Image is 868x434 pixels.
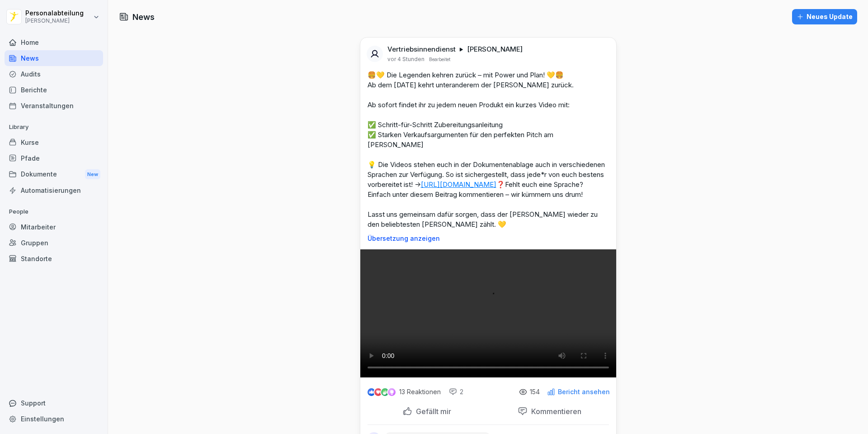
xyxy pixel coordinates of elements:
[399,388,441,396] p: 13 Reaktionen
[381,388,389,396] img: celebrate
[5,82,103,98] a: Berichte
[5,395,103,411] div: Support
[412,407,451,416] p: Gefällt mir
[5,182,103,198] a: Automatisierungen
[792,9,857,24] button: Neues Update
[387,45,456,54] p: Vertriebsinnendienst
[5,235,103,251] a: Gruppen
[5,411,103,427] a: Einstellungen
[5,166,103,183] div: Dokumente
[558,388,610,396] p: Bericht ansehen
[368,388,375,396] img: like
[388,388,396,396] img: inspiring
[5,150,103,166] a: Pfade
[449,387,463,396] div: 2
[132,11,155,23] h1: News
[5,219,103,235] a: Mitarbeiter
[467,45,523,54] p: [PERSON_NAME]
[421,180,496,189] a: [URL][DOMAIN_NAME]
[797,12,853,22] div: Neues Update
[368,70,609,229] p: 🍔💛 Die Legenden kehren zurück – mit Power und Plan! 💛🍔 Ab dem [DATE] kehrt unteranderem der [PERS...
[5,98,103,114] a: Veranstaltungen
[5,251,103,267] a: Standorte
[5,120,103,134] p: Library
[5,50,103,66] a: News
[5,134,103,150] a: Kurse
[25,10,84,17] p: Personalabteilung
[25,18,84,24] p: [PERSON_NAME]
[528,407,581,416] p: Kommentieren
[387,56,425,63] p: vor 4 Stunden
[429,56,450,63] p: Bearbeitet
[85,169,100,180] div: New
[5,34,103,50] a: Home
[5,205,103,219] p: People
[5,166,103,183] a: DokumenteNew
[368,235,609,242] p: Übersetzung anzeigen
[375,389,382,396] img: love
[530,388,540,396] p: 154
[5,66,103,82] a: Audits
